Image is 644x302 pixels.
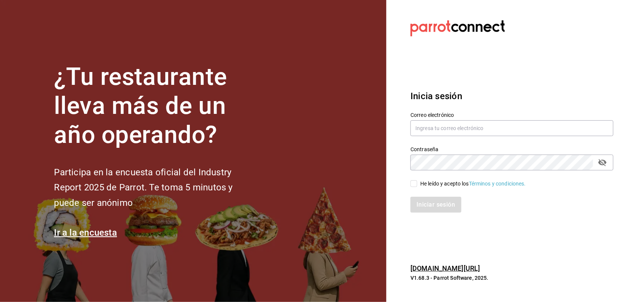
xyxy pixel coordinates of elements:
[410,120,613,136] input: Ingresa tu correo electrónico
[410,264,480,272] a: [DOMAIN_NAME][URL]
[420,180,526,188] div: He leído y acepto los
[596,156,609,169] button: passwordField
[410,113,613,118] label: Correo electrónico
[469,181,526,187] a: Términos y condiciones.
[410,147,613,152] label: Contraseña
[54,63,258,149] h1: ¿Tu restaurante lleva más de un año operando?
[410,89,613,103] h3: Inicia sesión
[54,227,117,238] a: Ir a la encuesta
[54,165,258,211] h2: Participa en la encuesta oficial del Industry Report 2025 de Parrot. Te toma 5 minutos y puede se...
[410,274,613,282] p: V1.68.3 - Parrot Software, 2025.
